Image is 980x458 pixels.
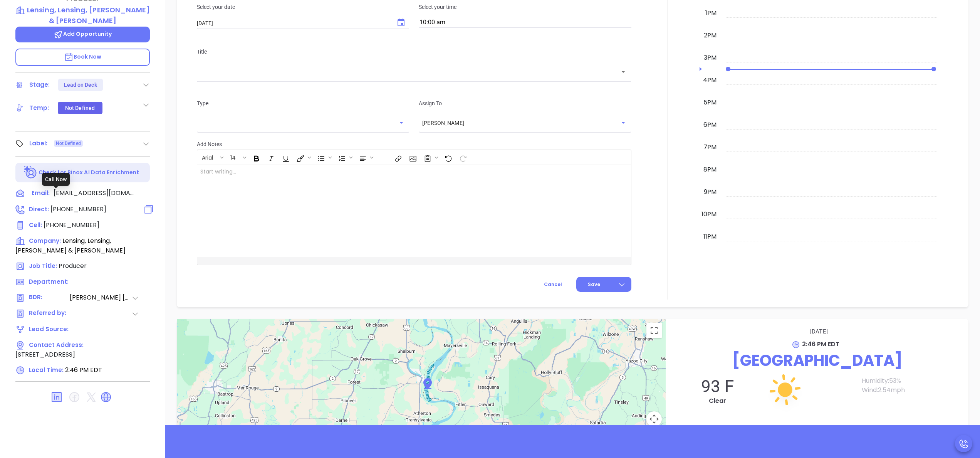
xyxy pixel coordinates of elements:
span: Not Defined [56,139,81,148]
span: Lensing, Lensing, [PERSON_NAME] & [PERSON_NAME] [15,236,126,255]
div: 10pm [700,210,718,219]
button: Toggle fullscreen view [646,323,662,338]
div: Stage: [29,79,50,91]
span: Insert link [391,151,404,164]
span: Fill color or set the text color [293,151,313,164]
span: Bold [249,151,263,164]
div: Temp: [29,102,49,114]
span: Insert Image [405,151,419,164]
span: Direct : [29,205,49,213]
div: 5pm [702,98,718,107]
span: 14 [227,154,240,159]
div: 11pm [702,232,718,241]
span: Align [355,151,375,164]
p: Check for Binox AI Data Enrichment [39,168,139,177]
div: Call Now [42,173,70,186]
span: Add Opportunity [54,30,112,38]
div: 7pm [702,143,718,152]
span: Font family [198,151,225,164]
button: Open [618,117,629,128]
p: [GEOGRAPHIC_DATA] [673,349,961,372]
div: 4pm [701,76,718,85]
span: Italic [263,151,277,164]
span: Local Time: [29,366,64,374]
button: Save [576,277,631,292]
button: Arial [198,151,219,164]
a: Lensing, Lensing, [PERSON_NAME] & [PERSON_NAME] [15,5,150,26]
img: Day [747,351,824,428]
span: Company: [29,237,61,245]
div: Label: [29,138,48,149]
button: 14 [227,151,242,164]
input: MM/DD/YYYY [197,19,390,27]
button: Cancel [530,277,576,292]
span: Lead Source: [29,325,69,333]
span: Font size [226,151,248,164]
span: [PHONE_NUMBER] [50,205,106,214]
div: 6pm [702,120,718,130]
div: 8pm [702,165,718,174]
div: 9pm [702,187,718,197]
p: Select your date [197,3,409,11]
span: Referred by: [29,309,69,318]
span: Contact Address: [29,341,84,349]
span: Department: [29,278,69,286]
p: Select your time [419,3,631,11]
span: Undo [441,151,455,164]
span: Insert Unordered List [314,151,334,164]
span: Cancel [544,281,562,288]
span: [PHONE_NUMBER] [44,221,99,229]
div: Not Defined [65,102,95,114]
button: Open [618,66,629,77]
span: BDR: [29,293,69,303]
p: 93 F [673,376,762,396]
div: 1pm [704,8,718,18]
button: Map camera controls [646,411,662,427]
p: Clear [673,396,762,406]
p: Assign To [419,99,631,108]
p: [DATE] [677,327,961,337]
p: Humidity: 53 % [862,376,961,386]
span: [EMAIL_ADDRESS][DOMAIN_NAME] [54,189,134,198]
span: Redo [455,151,469,164]
span: Surveys [420,151,440,164]
div: 2pm [702,31,718,40]
span: 2:46 PM EDT [802,340,839,349]
span: Underline [278,151,292,164]
span: Insert Ordered List [334,151,354,164]
button: Choose date, selected date is Sep 19, 2025 [393,15,409,30]
span: Book Now [64,53,102,61]
span: Cell : [29,221,42,229]
img: Ai-Enrich-DaqCidB-.svg [24,166,37,179]
p: Wind: 2.54 mph [862,386,961,395]
p: Add Notes [197,140,631,148]
span: Email: [32,189,50,199]
span: Save [588,281,600,288]
div: 3pm [702,53,718,62]
span: [STREET_ADDRESS] [15,350,75,359]
p: Type [197,99,409,108]
span: 2:46 PM EDT [65,365,102,374]
button: Open [396,117,407,128]
div: Lead on Deck [64,79,97,91]
p: Title [197,47,631,56]
span: Arial [198,154,217,159]
span: [PERSON_NAME] [PERSON_NAME] [70,293,131,303]
span: Producer [59,261,87,270]
span: Job Title: [29,262,57,270]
